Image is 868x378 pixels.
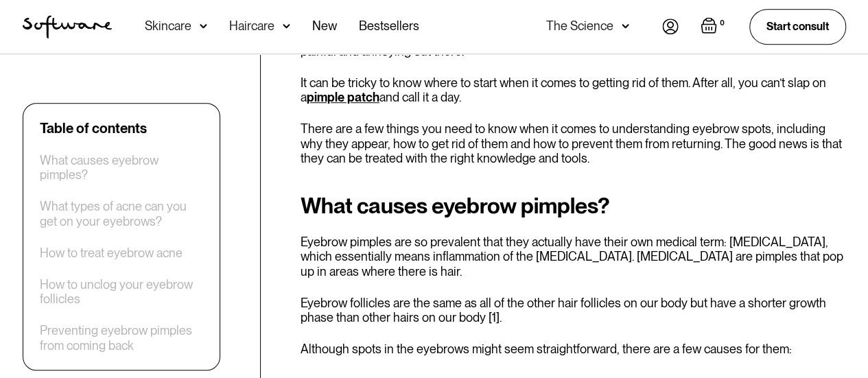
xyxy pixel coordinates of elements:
[717,17,727,29] div: 0
[307,90,379,104] a: pimple patch
[40,324,203,353] a: Preventing eyebrow pimples from coming back
[301,193,846,218] h2: What causes eyebrow pimples?
[301,296,846,325] p: Eyebrow follicles are the same as all of the other hair follicles on our body but have a shorter ...
[23,15,112,38] img: Software Logo
[546,19,613,33] div: The Science
[301,121,846,166] p: There are a few things you need to know when it comes to understanding eyebrow spots, including w...
[200,19,207,33] img: arrow down
[40,277,203,307] a: How to unclog your eyebrow follicles
[301,235,846,279] p: Eyebrow pimples are so prevalent that they actually have their own medical term: [MEDICAL_DATA], ...
[40,120,147,137] div: Table of contents
[701,17,727,36] a: Open empty cart
[749,9,846,44] a: Start consult
[145,19,191,33] div: Skincare
[283,19,290,33] img: arrow down
[229,19,274,33] div: Haircare
[40,200,203,229] a: What types of acne can you get on your eyebrows?
[622,19,629,33] img: arrow down
[23,15,112,38] a: home
[301,75,846,105] p: It can be tricky to know where to start when it comes to getting rid of them. After all, you can’...
[301,342,846,357] p: Although spots in the eyebrows might seem straightforward, there are a few causes for them:
[40,153,203,182] a: What causes eyebrow pimples?
[40,246,183,261] a: How to treat eyebrow acne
